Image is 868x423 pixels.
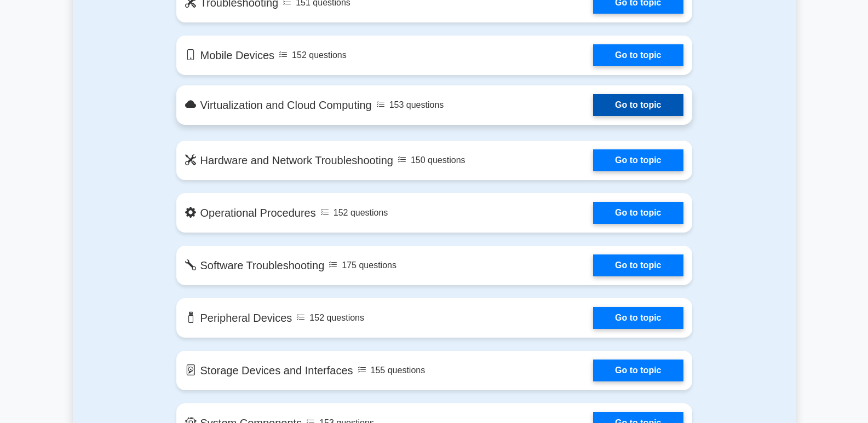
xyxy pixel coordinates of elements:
[593,254,683,276] a: Go to topic
[593,202,683,224] a: Go to topic
[593,360,683,381] a: Go to topic
[593,44,683,66] a: Go to topic
[593,307,683,329] a: Go to topic
[593,149,683,171] a: Go to topic
[593,94,683,116] a: Go to topic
